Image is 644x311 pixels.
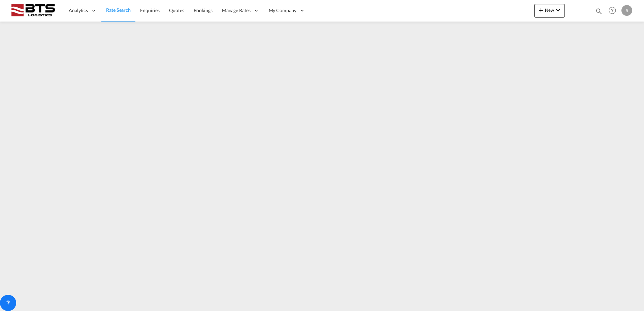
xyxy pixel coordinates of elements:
[621,5,632,16] div: S
[607,5,618,16] span: Help
[194,7,213,13] span: Bookings
[537,6,545,14] md-icon: icon-plus 400-fg
[607,5,621,17] div: Help
[69,7,88,14] span: Analytics
[269,7,296,14] span: My Company
[554,6,562,14] md-icon: icon-chevron-down
[10,3,56,18] img: cdcc71d0be7811ed9adfbf939d2aa0e8.png
[595,7,603,18] div: icon-magnify
[169,7,184,13] span: Quotes
[222,7,251,14] span: Manage Rates
[595,7,603,15] md-icon: icon-magnify
[106,7,131,13] span: Rate Search
[140,7,160,13] span: Enquiries
[534,4,565,18] button: icon-plus 400-fgNewicon-chevron-down
[537,7,562,13] span: New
